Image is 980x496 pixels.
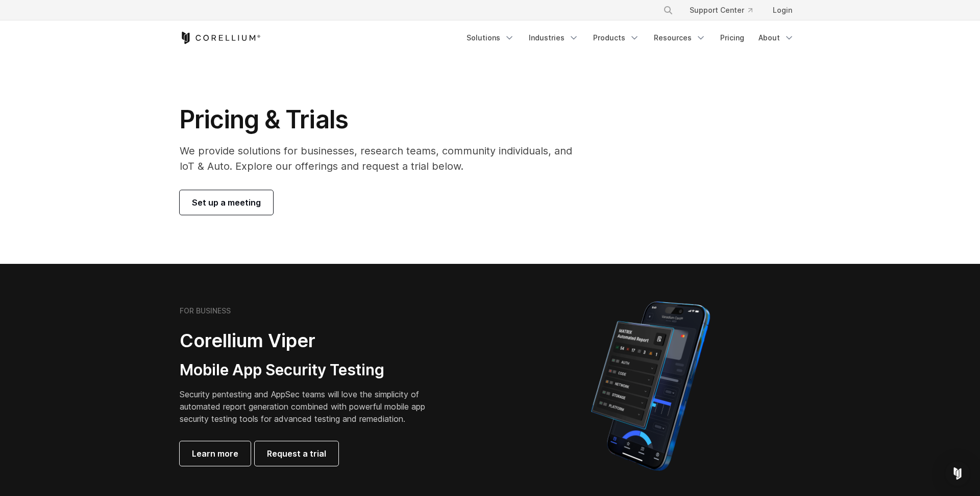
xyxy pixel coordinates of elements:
span: Learn more [192,447,238,460]
a: Support Center [681,1,761,19]
span: Set up a meeting [192,196,261,209]
div: Navigation Menu [460,29,800,47]
p: We provide solutions for businesses, research teams, community individuals, and IoT & Auto. Explo... [180,143,586,174]
h1: Pricing & Trials [180,104,586,135]
a: Products [587,29,646,47]
button: Search [659,1,677,19]
a: Industries [523,29,585,47]
a: Learn more [180,441,251,466]
span: Request a trial [267,447,326,460]
a: Solutions [460,29,521,47]
div: Open Intercom Messenger [945,461,970,486]
img: Corellium MATRIX automated report on iPhone showing app vulnerability test results across securit... [574,297,727,476]
h3: Mobile App Security Testing [180,360,441,380]
div: Navigation Menu [651,1,800,19]
a: Resources [648,29,712,47]
a: About [752,29,800,47]
a: Login [765,1,800,19]
h6: FOR BUSINESS [180,306,231,315]
a: Set up a meeting [180,190,273,215]
p: Security pentesting and AppSec teams will love the simplicity of automated report generation comb... [180,388,441,425]
a: Corellium Home [180,32,261,44]
a: Request a trial [255,441,338,466]
a: Pricing [714,29,750,47]
h2: Corellium Viper [180,329,441,352]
